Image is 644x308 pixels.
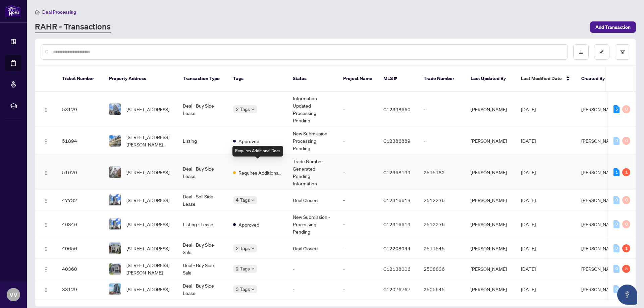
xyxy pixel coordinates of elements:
[126,245,169,252] span: [STREET_ADDRESS]
[177,155,228,190] td: Deal - Buy Side Lease
[418,279,465,300] td: 2505645
[57,66,104,92] th: Ticket Number
[109,263,121,274] img: thumbnail-img
[287,66,338,92] th: Status
[57,92,104,127] td: 53129
[238,169,282,176] span: Requires Additional Docs
[465,92,516,127] td: [PERSON_NAME]
[35,21,111,33] a: RAHR - Transactions
[43,267,49,272] img: Logo
[581,245,618,251] span: [PERSON_NAME]
[109,194,121,206] img: thumbnail-img
[109,104,121,115] img: thumbnail-img
[126,261,172,276] span: [STREET_ADDRESS][PERSON_NAME]
[418,210,465,238] td: 2512276
[465,66,516,92] th: Last Updated By
[521,169,536,175] span: [DATE]
[622,105,630,113] div: 0
[42,9,76,15] span: Deal Processing
[383,266,411,272] span: C12138006
[57,155,104,190] td: 51020
[383,169,411,175] span: C12368199
[35,10,40,14] span: home
[232,146,283,157] div: Requires Additional Docs
[109,243,121,254] img: thumbnail-img
[338,210,378,238] td: -
[9,290,17,299] span: VV
[383,197,411,203] span: C12316619
[581,169,618,175] span: [PERSON_NAME]
[378,66,418,92] th: MLS #
[465,210,516,238] td: [PERSON_NAME]
[418,238,465,259] td: 2511545
[594,44,609,60] button: edit
[465,279,516,300] td: [PERSON_NAME]
[521,266,536,272] span: [DATE]
[126,221,169,228] span: [STREET_ADDRESS]
[579,50,583,54] span: download
[57,259,104,279] td: 40360
[109,284,121,295] img: thumbnail-img
[622,137,630,145] div: 0
[573,44,589,60] button: download
[465,190,516,210] td: [PERSON_NAME]
[595,22,631,33] span: Add Transaction
[521,245,536,251] span: [DATE]
[41,167,51,178] button: Logo
[126,169,169,176] span: [STREET_ADDRESS]
[41,104,51,115] button: Logo
[57,238,104,259] td: 40656
[177,190,228,210] td: Deal - Sell Side Lease
[338,92,378,127] td: -
[615,44,630,60] button: filter
[581,197,618,203] span: [PERSON_NAME]
[109,135,121,146] img: thumbnail-img
[236,244,250,252] span: 2 Tags
[465,127,516,155] td: [PERSON_NAME]
[238,137,259,145] span: Approved
[521,75,562,82] span: Last Modified Date
[126,196,169,204] span: [STREET_ADDRESS]
[177,92,228,127] td: Deal - Buy Side Lease
[236,265,250,272] span: 2 Tags
[338,127,378,155] td: -
[581,138,618,144] span: [PERSON_NAME]
[287,127,338,155] td: New Submission - Processing Pending
[41,263,51,274] button: Logo
[287,190,338,210] td: Deal Closed
[622,265,630,273] div: 5
[418,127,465,155] td: -
[521,197,536,203] span: [DATE]
[599,50,604,54] span: edit
[41,243,51,254] button: Logo
[287,92,338,127] td: Information Updated - Processing Pending
[177,259,228,279] td: Deal - Buy Side Sale
[613,220,620,228] div: 0
[418,190,465,210] td: 2512276
[521,138,536,144] span: [DATE]
[521,286,536,292] span: [DATE]
[43,222,49,228] img: Logo
[57,279,104,300] td: 33129
[43,246,49,252] img: Logo
[126,106,169,113] span: [STREET_ADDRESS]
[338,238,378,259] td: -
[613,137,620,145] div: 0
[177,279,228,300] td: Deal - Buy Side Lease
[43,170,49,176] img: Logo
[251,247,255,250] span: down
[418,259,465,279] td: 2508836
[613,168,620,176] div: 1
[613,244,620,252] div: 0
[620,50,625,54] span: filter
[177,238,228,259] td: Deal - Buy Side Sale
[613,196,620,204] div: 0
[622,220,630,228] div: 0
[622,168,630,176] div: 1
[287,238,338,259] td: Deal Closed
[57,190,104,210] td: 47732
[41,219,51,230] button: Logo
[581,106,618,112] span: [PERSON_NAME]
[465,259,516,279] td: [PERSON_NAME]
[287,279,338,300] td: -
